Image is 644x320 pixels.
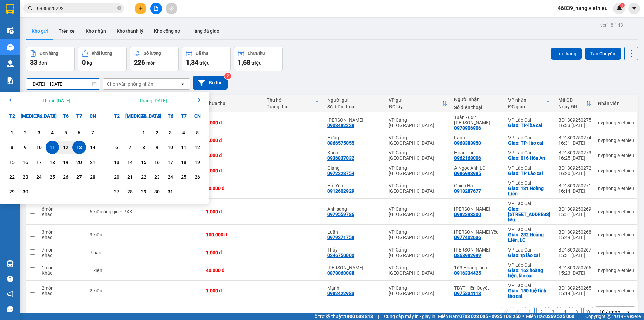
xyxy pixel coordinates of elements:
[598,138,634,143] div: nvphong.viethieu
[193,76,228,90] button: Bộ lọc
[19,185,32,198] div: Choose Thứ Ba, tháng 09 30 2025. It's available.
[111,23,149,39] button: Kho thanh lý
[193,173,202,181] div: 26
[72,155,86,169] div: Choose Thứ Bảy, tháng 09 20 2025. It's available.
[558,171,591,176] div: 16:20 [DATE]
[164,185,177,198] div: Choose Thứ Sáu, tháng 10 31 2025. It's available.
[42,97,70,104] div: Tháng [DATE]
[182,47,231,71] button: Đã thu1,34 triệu
[508,123,552,128] div: Giao: TP-lòa cai
[166,173,175,181] div: 24
[389,183,447,194] div: VP Cảng - [GEOGRAPHIC_DATA]
[508,155,552,161] div: Giao: 016 Hòa An
[150,185,164,198] div: Choose Thứ Năm, tháng 10 30 2025. It's available.
[5,109,19,123] div: T2
[80,23,111,39] button: Kho nhận
[389,104,442,109] div: ĐC lấy
[454,97,501,102] div: Người nhận
[179,158,189,166] div: 18
[267,104,315,109] div: Trạng thái
[5,141,19,154] div: Choose Thứ Hai, tháng 09 8 2025. It's available.
[3,17,29,43] img: logo
[59,109,72,123] div: T6
[32,170,46,184] div: Choose Thứ Tư, tháng 09 24 2025. It's available.
[150,109,164,123] div: T5
[177,109,191,123] div: T7
[600,21,623,29] div: ver 1.8.143
[34,5,66,20] strong: VIỆT HIẾU LOGISTIC
[21,188,30,196] div: 30
[74,158,84,166] div: 20
[61,143,70,151] div: 12
[72,170,86,184] div: Choose Thứ Bảy, tháng 09 27 2025. It's available.
[631,5,637,11] span: caret-down
[7,96,15,104] svg: Arrow Left
[508,97,546,103] div: VP nhận
[86,126,99,139] div: Choose Chủ Nhật, tháng 09 7 2025. It's available.
[90,209,140,214] div: 6 kiện ống gió + PXK
[150,141,164,154] div: Choose Thứ Năm, tháng 10 9 2025. It's available.
[180,81,185,87] svg: open
[125,158,135,166] div: 14
[508,140,552,146] div: Giao: TP- lào cai
[508,165,552,171] div: VP Lào Cai
[19,141,32,154] div: Choose Thứ Ba, tháng 09 9 2025. It's available.
[191,170,204,184] div: Choose Chủ Nhật, tháng 10 26 2025. It's available.
[327,171,354,176] div: 0972223754
[137,170,150,184] div: Choose Thứ Tư, tháng 10 22 2025. It's available.
[117,6,121,10] span: close-circle
[599,309,620,315] div: 10 / trang
[598,209,634,214] div: nvphong.viethieu
[206,101,260,106] div: Chưa thu
[7,188,17,196] div: 29
[454,171,481,176] div: 0986993985
[154,6,158,11] span: file-add
[166,129,175,137] div: 3
[26,23,53,39] button: Kho gửi
[19,170,32,184] div: Choose Thứ Ba, tháng 09 23 2025. It's available.
[206,120,260,125] div: 1.000 đ
[146,60,156,66] span: món
[5,155,19,169] div: Choose Thứ Hai, tháng 09 15 2025. It's available.
[166,143,175,151] div: 10
[508,171,552,176] div: Giao: TP Lào cai
[179,143,189,151] div: 11
[327,117,382,123] div: Trần Cảnh
[327,183,382,188] div: Hải Yến
[137,141,150,154] div: Choose Thứ Tư, tháng 10 8 2025. It's available.
[191,155,204,169] div: Choose Chủ Nhật, tháng 10 19 2025. It's available.
[164,155,177,169] div: Choose Thứ Sáu, tháng 10 17 2025. It's available.
[82,58,86,66] span: 0
[327,188,354,194] div: 0912602929
[137,109,150,123] div: T4
[598,153,634,158] div: nvphong.viethieu
[139,188,148,196] div: 29
[59,141,72,154] div: Choose Thứ Sáu, tháng 09 12 2025. It's available.
[558,140,591,146] div: 16:31 [DATE]
[123,141,137,154] div: Choose Thứ Ba, tháng 10 7 2025. It's available.
[110,185,123,198] div: Choose Thứ Hai, tháng 10 27 2025. It's available.
[558,188,591,194] div: 16:14 [DATE]
[558,117,591,123] div: BD1309250275
[389,150,447,161] div: VP Cảng - [GEOGRAPHIC_DATA]
[558,135,591,140] div: BD1309250274
[7,143,17,151] div: 8
[166,3,177,14] button: aim
[123,185,137,198] div: Choose Thứ Ba, tháng 10 28 2025. It's available.
[193,129,202,137] div: 5
[19,155,32,169] div: Choose Thứ Ba, tháng 09 16 2025. It's available.
[21,143,30,151] div: 9
[86,170,99,184] div: Choose Chủ Nhật, tháng 09 28 2025. It's available.
[48,173,57,181] div: 25
[42,206,83,212] div: 6 món
[125,188,135,196] div: 28
[248,51,265,56] div: Chưa thu
[152,129,162,137] div: 2
[454,125,481,131] div: 0978906906
[19,109,32,123] div: [MEDICAL_DATA]
[21,158,30,166] div: 16
[454,206,501,212] div: Hà Đình Hoan
[389,135,447,146] div: VP Cảng - [GEOGRAPHIC_DATA]
[152,158,162,166] div: 16
[59,126,72,139] div: Choose Thứ Sáu, tháng 09 5 2025. It's available.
